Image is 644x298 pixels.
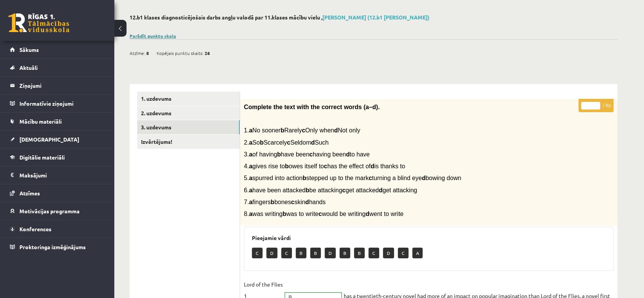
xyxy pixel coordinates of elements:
b: d [311,139,315,146]
a: Mācību materiāli [10,113,105,130]
span: Atzīmes [19,190,40,197]
b: a [249,127,252,134]
a: Sākums [10,41,105,58]
legend: Maksājumi [19,166,105,184]
b: a [249,187,252,193]
span: [DEMOGRAPHIC_DATA] [19,136,79,143]
b: b [306,187,309,193]
a: Digitālie materiāli [10,148,105,166]
b: a [249,163,252,169]
p: B [296,248,306,258]
span: Motivācijas programma [19,208,80,214]
b: b [285,163,289,169]
b: b [260,139,264,146]
b: b [280,127,284,134]
p: D [383,248,394,258]
b: a [249,199,252,205]
b: c [287,139,290,146]
span: Mācību materiāli [19,118,62,125]
span: Sākums [19,46,39,53]
b: a [249,211,252,217]
b: d [305,199,309,205]
a: Maksājumi [10,166,105,184]
p: B [310,248,321,258]
p: C [252,248,263,258]
b: c [319,211,322,217]
b: c [324,163,327,169]
a: Informatīvie ziņojumi [10,95,105,112]
p: C [281,248,292,258]
a: Ziņojumi [10,77,105,94]
a: 2. uzdevums [137,106,240,120]
b: d [370,163,374,169]
b: c [368,175,372,181]
span: 8 [146,47,149,59]
span: 8. was writing was to write would be writing went to write [244,211,404,217]
span: 5. spurred into action stepped up to the mark turning a blind eye bowing down [244,175,461,181]
a: [DEMOGRAPHIC_DATA] [10,130,105,148]
b: c [291,199,295,205]
a: 1. uzdevums [137,92,240,106]
a: Atzīmes [10,184,105,202]
a: Konferences [10,220,105,238]
span: Aktuāli [19,64,38,71]
span: 2. So Scarcely Seldom Such [244,139,328,146]
span: 7. fingers bones skin hands [244,199,325,205]
span: 4. gives rise to owes itself to has the effect of is thanks to [244,163,405,169]
b: c [342,187,346,193]
p: B [354,248,365,258]
a: Aktuāli [10,59,105,76]
legend: Informatīvie ziņojumi [19,95,105,112]
b: c [309,151,313,158]
span: Proktoringa izmēģinājums [19,243,86,250]
span: 26 [205,47,210,59]
a: Rīgas 1. Tālmācības vidusskola [8,13,69,32]
span: 6. have been attacked be attacking get attacked get attacking [244,187,417,193]
b: d [334,127,338,134]
b: b [271,199,274,205]
a: Parādīt punktu skalu [130,33,176,39]
a: 3. uzdevums [137,120,240,134]
p: C [368,248,379,258]
span: Complete the text with the correct words (a–d). [244,104,380,110]
b: a [249,151,252,158]
span: 3. of having have been having been to have [244,151,370,158]
b: b [303,175,306,181]
a: Proktoringa izmēģinājums [10,238,105,256]
span: 1. No sooner Rarely Only when Not only [244,127,360,134]
b: a [249,139,252,146]
p: A [412,248,423,258]
a: [PERSON_NAME] (12.b1 [PERSON_NAME]) [322,14,429,21]
b: c [302,127,305,134]
h2: 12.b1 klases diagnosticējošais darbs angļu valodā par 11.klases mācību vielu , [130,14,617,21]
p: B [340,248,350,258]
b: b [282,211,286,217]
p: D [266,248,277,258]
b: d [422,175,426,181]
p: / 8p [578,99,614,112]
b: d [379,187,383,193]
a: Motivācijas programma [10,202,105,220]
p: C [398,248,409,258]
b: a [249,175,252,181]
a: Izvērtējums! [137,135,240,149]
b: d [365,211,369,217]
legend: Ziņojumi [19,77,105,94]
span: Atzīme: [130,47,145,59]
span: Digitālie materiāli [19,154,65,161]
p: D [325,248,336,258]
h3: Pieejamie vārdi [252,235,606,241]
b: b [277,151,281,158]
b: d [346,151,350,158]
span: Kopējais punktu skaits: [157,47,203,59]
span: Konferences [19,226,51,232]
